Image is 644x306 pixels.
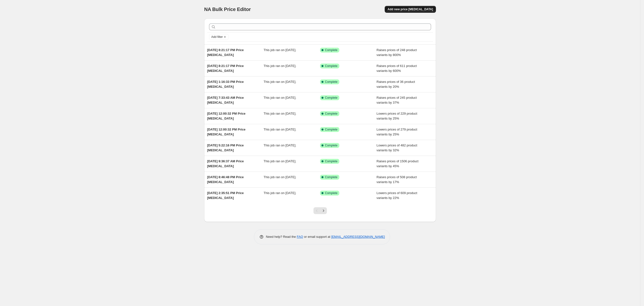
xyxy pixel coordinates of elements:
[331,235,385,239] a: [EMAIL_ADDRESS][DOMAIN_NAME]
[377,143,417,152] span: Lowers prices of 482 product variants by 32%
[377,64,417,73] span: Raises prices of 611 product variants by 600%
[264,191,296,195] span: This job ran on [DATE].
[264,80,296,84] span: This job ran on [DATE].
[209,34,229,40] button: Add filter
[377,159,419,168] span: Raises prices of 1506 product variants by 45%
[325,143,337,147] span: Complete
[325,175,337,179] span: Complete
[325,191,337,195] span: Complete
[207,112,245,120] span: [DATE] 12:00:32 PM Price [MEDICAL_DATA]
[297,235,303,239] a: FAQ
[264,112,296,115] span: This job ran on [DATE].
[264,64,296,68] span: This job ran on [DATE].
[266,235,297,239] span: Need help? Read the
[211,35,223,39] span: Add filter
[264,143,296,147] span: This job ran on [DATE].
[388,7,433,11] span: Add new price [MEDICAL_DATA]
[207,80,244,88] span: [DATE] 1:16:33 PM Price [MEDICAL_DATA]
[377,112,417,120] span: Lowers prices of 229 product variants by 25%
[207,191,244,200] span: [DATE] 2:35:51 PM Price [MEDICAL_DATA]
[325,128,337,131] span: Complete
[264,159,296,163] span: This job ran on [DATE].
[377,48,417,57] span: Raises prices of 248 product variants by 800%
[264,96,296,99] span: This job ran on [DATE].
[264,48,296,52] span: This job ran on [DATE].
[207,159,244,168] span: [DATE] 9:36:37 AM Price [MEDICAL_DATA]
[377,175,417,184] span: Raises prices of 508 product variants by 17%
[313,207,327,214] nav: Pagination
[325,48,337,52] span: Complete
[377,128,417,136] span: Lowers prices of 279 product variants by 25%
[325,80,337,84] span: Complete
[207,96,244,104] span: [DATE] 7:33:43 AM Price [MEDICAL_DATA]
[207,128,245,136] span: [DATE] 12:00:32 PM Price [MEDICAL_DATA]
[204,7,251,12] span: NA Bulk Price Editor
[303,235,331,239] span: or email support at
[207,48,244,57] span: [DATE] 8:21:17 PM Price [MEDICAL_DATA]
[264,128,296,131] span: This job ran on [DATE].
[325,112,337,116] span: Complete
[207,175,244,184] span: [DATE] 8:46:48 PM Price [MEDICAL_DATA]
[325,159,337,163] span: Complete
[264,175,296,179] span: This job ran on [DATE].
[377,191,417,200] span: Lowers prices of 609 product variants by 22%
[207,64,244,73] span: [DATE] 8:21:17 PM Price [MEDICAL_DATA]
[325,64,337,68] span: Complete
[385,6,436,13] button: Add new price [MEDICAL_DATA]
[325,96,337,100] span: Complete
[377,80,415,88] span: Raises prices of 36 product variants by 20%
[320,207,327,214] button: Next
[207,143,244,152] span: [DATE] 5:22:16 PM Price [MEDICAL_DATA]
[377,96,417,104] span: Raises prices of 245 product variants by 37%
